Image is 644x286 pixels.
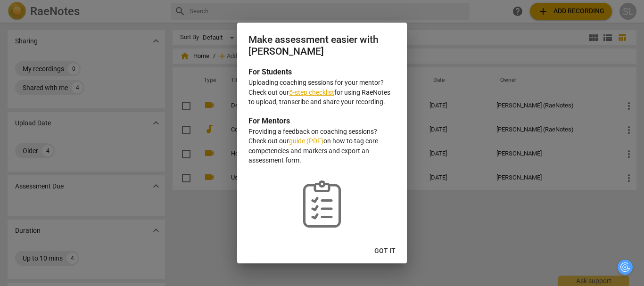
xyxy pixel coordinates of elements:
h2: Make assessment easier with [PERSON_NAME] [248,34,396,57]
a: guide (PDF) [289,137,323,145]
a: 5-step checklist [289,89,334,96]
p: Providing a feedback on coaching sessions? Check out our on how to tag core competencies and mark... [248,127,396,165]
b: For Mentors [248,116,290,125]
button: Got it [367,243,403,260]
span: Got it [374,246,396,256]
b: For Students [248,67,292,76]
p: Uploading coaching sessions for your mentor? Check out our for using RaeNotes to upload, transcri... [248,78,396,107]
